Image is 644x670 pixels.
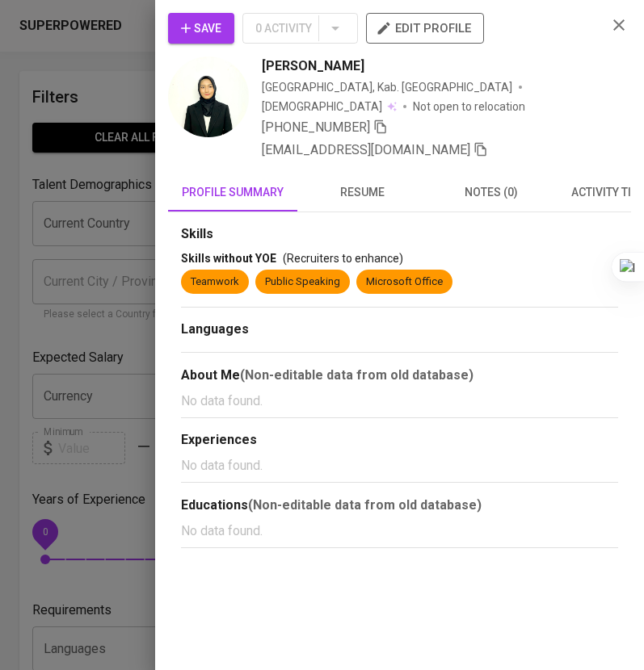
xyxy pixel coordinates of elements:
p: No data found. [181,456,618,475]
span: [PHONE_NUMBER] [262,119,370,135]
div: [GEOGRAPHIC_DATA], Kab. [GEOGRAPHIC_DATA] [262,79,512,95]
b: (Non-editable data from old database) [248,497,482,513]
p: Not open to relocation [413,98,525,115]
span: notes (0) [436,182,546,203]
span: profile summary [178,182,288,203]
span: resume [307,182,417,203]
div: About Me [181,366,618,385]
button: Save [168,13,234,44]
div: Public Speaking [265,274,340,290]
span: [DEMOGRAPHIC_DATA] [262,98,385,115]
span: (Recruiters to enhance) [283,252,403,265]
span: [PERSON_NAME] [262,57,364,76]
span: edit profile [379,18,471,39]
div: Languages [181,320,618,339]
span: Save [181,19,221,39]
span: Skills without YOE [181,252,276,265]
div: Microsoft Office [366,274,443,290]
div: Experiences [181,431,618,450]
div: Skills [181,225,618,244]
span: [EMAIL_ADDRESS][DOMAIN_NAME] [262,142,470,157]
div: Educations [181,496,618,515]
p: No data found. [181,392,618,411]
button: edit profile [366,13,484,44]
p: No data found. [181,521,618,541]
img: 3c418df001e8bd829f4aaa32a97e4f4f.jpg [168,57,249,137]
div: Teamwork [191,274,239,290]
b: (Non-editable data from old database) [240,367,474,383]
a: edit profile [366,21,484,34]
